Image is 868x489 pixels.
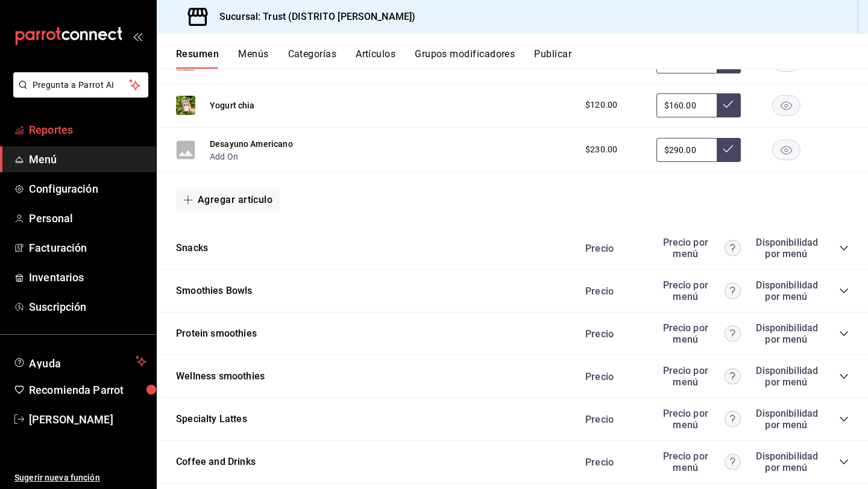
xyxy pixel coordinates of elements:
[356,48,395,69] button: Artículos
[29,299,146,315] span: Suscripción
[756,408,816,431] div: Disponibilidad por menú
[839,243,849,253] button: collapse-category-row
[656,365,741,388] div: Precio por menú
[839,457,849,467] button: collapse-category-row
[33,79,130,92] span: Pregunta a Parrot AI
[210,99,255,111] button: Yogurt chia
[756,365,816,388] div: Disponibilidad por menú
[288,48,337,69] button: Categorías
[415,48,515,69] button: Grupos modificadores
[210,151,238,163] button: Add On
[839,372,849,381] button: collapse-category-row
[756,279,816,302] div: Disponibilidad por menú
[176,284,253,298] button: Smoothies Bowls
[13,72,148,98] button: Pregunta a Parrot AI
[29,240,146,256] span: Facturación
[176,241,208,255] button: Snacks
[133,31,142,41] button: open_drawer_menu
[656,237,741,260] div: Precio por menú
[656,138,717,162] input: Sin ajuste
[176,327,257,341] button: Protein smoothies
[29,181,146,197] span: Configuración
[210,10,415,24] h3: Sucursal: Trust (DISTRITO [PERSON_NAME])
[534,48,571,69] button: Publicar
[656,322,741,345] div: Precio por menú
[176,455,256,469] button: Coffee and Drinks
[573,414,650,425] div: Precio
[29,151,146,167] span: Menú
[573,371,650,382] div: Precio
[756,322,816,345] div: Disponibilidad por menú
[176,48,868,69] div: navigation tabs
[8,87,148,100] a: Pregunta a Parrot AI
[176,96,195,115] img: Preview
[29,122,146,138] span: Reportes
[656,450,741,473] div: Precio por menú
[839,329,849,338] button: collapse-category-row
[29,210,146,226] span: Personal
[656,279,741,302] div: Precio por menú
[839,286,849,296] button: collapse-category-row
[585,143,617,156] span: $230.00
[29,269,146,285] span: Inventarios
[176,370,265,384] button: Wellness smoothies
[756,237,816,260] div: Disponibilidad por menú
[573,328,650,340] div: Precio
[573,285,650,297] div: Precio
[756,450,816,473] div: Disponibilidad por menú
[29,382,146,398] span: Recomienda Parrot
[573,243,650,254] div: Precio
[176,48,219,69] button: Resumen
[585,99,617,111] span: $120.00
[238,48,268,69] button: Menús
[573,456,650,468] div: Precio
[210,138,293,150] button: Desayuno Americano
[839,414,849,424] button: collapse-category-row
[14,472,146,484] span: Sugerir nueva función
[656,93,717,117] input: Sin ajuste
[656,408,741,431] div: Precio por menú
[29,354,131,369] span: Ayuda
[176,413,247,426] button: Specialty Lattes
[176,187,280,213] button: Agregar artículo
[29,411,146,428] span: [PERSON_NAME]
